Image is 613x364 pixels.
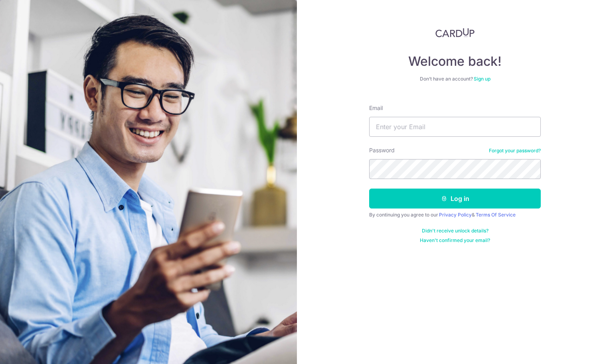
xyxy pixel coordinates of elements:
[422,228,488,234] a: Didn't receive unlock details?
[369,117,541,137] input: Enter your Email
[369,53,541,69] h4: Welcome back!
[369,104,383,112] label: Email
[369,146,395,154] label: Password
[476,212,516,218] a: Terms Of Service
[369,212,541,218] div: By continuing you agree to our &
[439,212,472,218] a: Privacy Policy
[435,28,475,37] img: CardUp Logo
[369,189,541,209] button: Log in
[420,237,490,244] a: Haven't confirmed your email?
[474,76,490,82] a: Sign up
[369,76,541,82] div: Don’t have an account?
[489,148,541,154] a: Forgot your password?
